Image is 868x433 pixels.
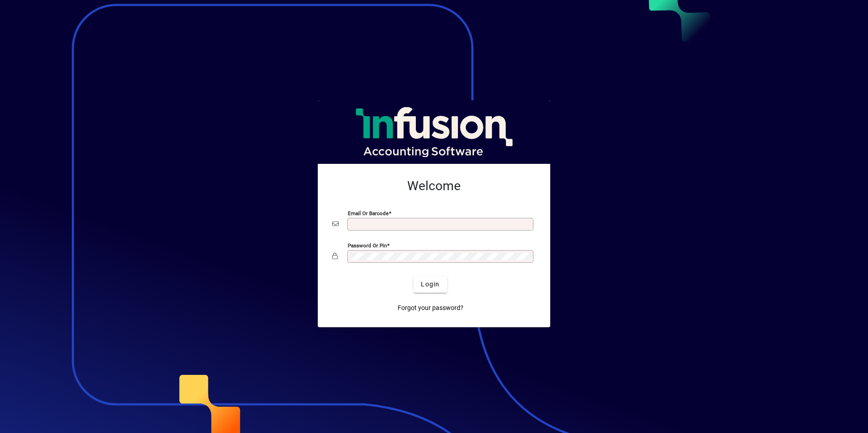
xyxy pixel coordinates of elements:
mat-label: Password or Pin [348,242,387,248]
button: Login [414,276,447,293]
span: Login [421,280,439,289]
a: Forgot your password? [394,300,467,316]
span: Forgot your password? [398,303,464,313]
h2: Welcome [332,178,536,194]
mat-label: Email or Barcode [348,210,389,216]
